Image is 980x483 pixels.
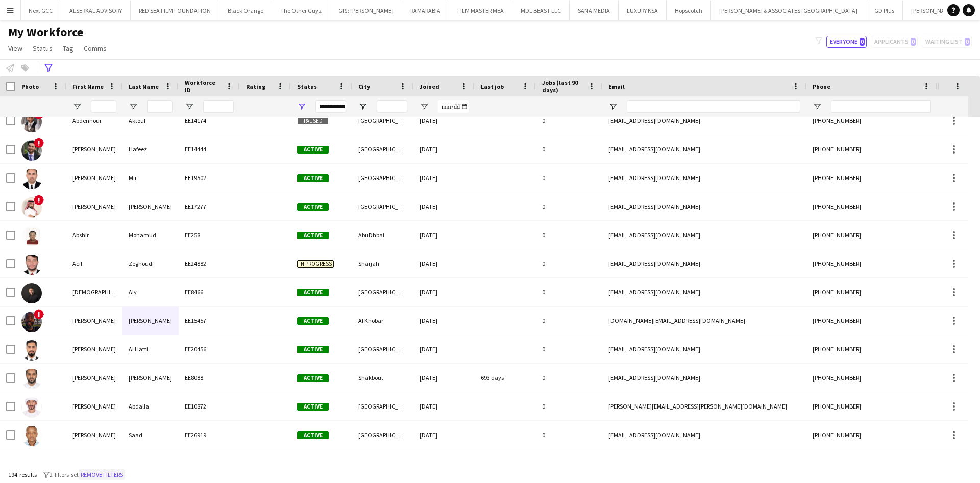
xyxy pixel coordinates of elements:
div: [PHONE_NUMBER] [806,307,937,335]
button: ALSERKAL ADVISORY [61,1,131,20]
span: Active [297,317,329,325]
span: Active [297,374,329,382]
button: Open Filter Menu [813,102,822,111]
span: My Workforce [8,24,83,40]
a: View [4,42,27,55]
div: EE17277 [179,192,240,220]
input: Joined Filter Input [438,100,469,113]
div: [PHONE_NUMBER] [806,278,937,306]
div: EE24882 [179,249,240,277]
div: [PERSON_NAME] [66,421,122,449]
div: Sharjah [352,249,413,277]
div: EE15457 [179,307,240,335]
div: 0 [536,221,602,249]
div: EE8466 [179,278,240,306]
button: GD Plus [866,1,903,20]
span: Workforce ID [185,79,222,94]
div: [PHONE_NUMBER] [806,192,937,220]
div: Hafeez [122,135,179,163]
input: Phone Filter Input [831,100,931,113]
div: [PERSON_NAME] [66,392,122,420]
div: Al Hatti [122,335,179,363]
input: First Name Filter Input [91,100,116,113]
div: [PERSON_NAME][EMAIL_ADDRESS][PERSON_NAME][DOMAIN_NAME] [602,392,806,420]
button: Open Filter Menu [72,102,82,111]
span: Active [297,403,329,411]
button: Open Filter Menu [129,102,138,111]
button: Open Filter Menu [358,102,367,111]
img: Ahmed Saad [21,426,42,446]
div: Abshir [66,221,122,249]
span: Phone [813,83,830,90]
div: [PHONE_NUMBER] [806,107,937,135]
img: Abshir Mohamud [21,226,42,246]
button: Open Filter Menu [420,102,429,111]
button: [PERSON_NAME] & ASSOCIATES [GEOGRAPHIC_DATA] [711,1,866,20]
div: [PERSON_NAME] [122,364,179,392]
div: [DEMOGRAPHIC_DATA] [66,278,122,306]
div: [DATE] [413,249,475,277]
div: [EMAIL_ADDRESS][DOMAIN_NAME] [602,192,806,220]
div: [PERSON_NAME] [122,192,179,220]
div: [GEOGRAPHIC_DATA] [352,449,413,477]
button: FILM MASTER MEA [449,1,512,20]
span: Jobs (last 90 days) [542,79,584,94]
span: 0 [860,38,865,46]
div: [EMAIL_ADDRESS][DOMAIN_NAME] [602,278,806,306]
div: [PHONE_NUMBER] [806,421,937,449]
div: [DATE] [413,307,475,335]
img: Acil Zeghoudi [21,255,42,275]
button: Open Filter Menu [297,102,306,111]
div: [PERSON_NAME] [66,135,122,163]
span: ! [34,309,44,319]
div: [EMAIL_ADDRESS][DOMAIN_NAME] [602,364,806,392]
div: [DATE] [413,449,475,477]
div: [PERSON_NAME] [66,335,122,363]
div: [PERSON_NAME] [66,364,122,392]
span: Active [297,289,329,296]
span: Rating [246,83,265,90]
div: [GEOGRAPHIC_DATA] [352,421,413,449]
div: [EMAIL_ADDRESS][DOMAIN_NAME] [602,335,806,363]
div: [GEOGRAPHIC_DATA] [352,164,413,192]
button: MDL BEAST LLC [512,1,570,20]
span: Active [297,203,329,211]
button: Next GCC [20,1,61,20]
div: EE19502 [179,164,240,192]
input: Last Name Filter Input [147,100,173,113]
div: [PERSON_NAME] [66,164,122,192]
input: City Filter Input [377,100,407,113]
span: Status [33,44,53,53]
div: EE26919 [179,421,240,449]
div: [GEOGRAPHIC_DATA] [352,192,413,220]
span: ! [34,195,44,205]
button: Open Filter Menu [185,102,194,111]
span: Last Name [129,83,159,90]
span: Status [297,83,317,90]
app-action-btn: Advanced filters [42,62,55,74]
div: [PHONE_NUMBER] [806,392,937,420]
img: Abdul Mir [21,169,42,189]
div: EE21067 [179,449,240,477]
div: EE20456 [179,335,240,363]
div: [DATE] [413,221,475,249]
div: [GEOGRAPHIC_DATA] [352,107,413,135]
div: [GEOGRAPHIC_DATA] [352,278,413,306]
div: [PHONE_NUMBER] [806,449,937,477]
div: [PHONE_NUMBER] [806,221,937,249]
div: Sait [122,449,179,477]
img: Abdul Hafeez [21,140,42,161]
div: [EMAIL_ADDRESS][DOMAIN_NAME] [602,107,806,135]
span: Photo [21,83,39,90]
div: 0 [536,364,602,392]
div: 0 [536,249,602,277]
button: RAMARABIA [402,1,449,20]
span: 2 filters set [50,471,79,478]
div: [DATE] [413,192,475,220]
button: Everyone0 [826,36,867,48]
button: Remove filters [79,469,125,480]
div: [PERSON_NAME] [66,449,122,477]
img: Abdulaziz Suleiman [21,197,42,218]
div: 0 [536,164,602,192]
div: Zeghoudi [122,249,179,277]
